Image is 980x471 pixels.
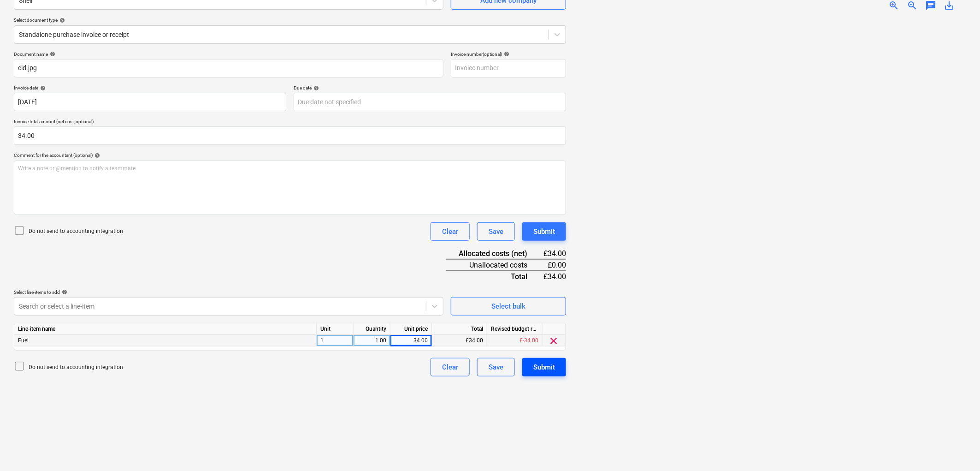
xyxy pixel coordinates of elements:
button: Submit [522,222,566,241]
div: £34.00 [432,335,487,346]
div: Comment for the accountant (optional) [14,152,566,158]
div: Allocated costs (net) [446,248,542,259]
input: Document name [14,59,443,78]
input: Invoice total amount (net cost, optional) [14,126,566,145]
button: Select bulk [451,297,566,316]
span: help [38,85,46,91]
div: Revised budget remaining [487,323,543,335]
p: Do not send to accounting integration [29,364,123,371]
div: Submit [533,226,555,238]
span: help [93,153,100,158]
span: clear [549,335,560,346]
div: Select document type [14,17,566,23]
div: Unit price [390,323,432,335]
button: Clear [431,222,470,241]
button: Clear [431,358,470,376]
div: 34.00 [394,335,428,346]
div: £34.00 [543,271,567,282]
div: Invoice date [14,85,286,91]
input: Invoice date not specified [14,93,286,111]
div: Submit [533,361,555,373]
p: Invoice total amount (net cost, optional) [14,119,566,126]
div: Clear [442,226,458,238]
div: Save [489,226,503,238]
input: Invoice number [451,59,566,78]
button: Save [477,358,515,376]
div: Unit [317,323,354,335]
span: help [48,51,55,57]
div: Line-item name [14,323,317,335]
input: Due date not specified [294,93,566,111]
div: Total [446,271,542,282]
span: help [60,289,67,295]
div: Document name [14,51,443,57]
p: Do not send to accounting integration [29,227,123,235]
div: £34.00 [543,248,567,259]
div: Select line-items to add [14,289,443,295]
div: Select bulk [491,300,525,312]
div: 1 [317,335,354,346]
button: Save [477,222,515,241]
div: Unallocated costs [446,259,542,271]
button: Submit [522,358,566,376]
div: Clear [442,361,458,373]
div: Invoice number (optional) [451,51,566,57]
div: Total [432,323,487,335]
span: help [312,85,319,91]
div: Save [489,361,503,373]
span: Fuel [18,337,29,344]
div: Due date [294,85,566,91]
div: £-34.00 [487,335,543,346]
div: 1.00 [357,335,386,346]
span: help [58,18,65,23]
div: £0.00 [543,259,567,271]
div: Quantity [354,323,390,335]
span: help [502,51,509,57]
iframe: Chat Widget [934,427,980,471]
